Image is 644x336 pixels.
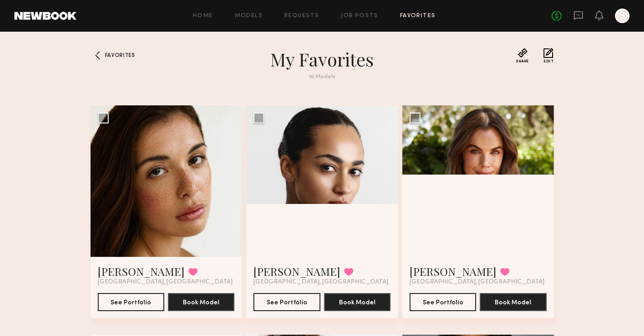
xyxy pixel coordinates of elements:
a: Favorites [91,48,105,62]
div: 16 Models [159,74,485,80]
a: Models [235,13,262,19]
a: Home [193,13,213,19]
button: Share [516,48,529,63]
a: Book Model [324,298,391,306]
a: Job Posts [341,13,378,19]
a: S [615,9,630,23]
a: Book Model [480,298,546,306]
span: [GEOGRAPHIC_DATA], [GEOGRAPHIC_DATA] [410,279,544,286]
button: Book Model [480,293,546,311]
a: Book Model [168,298,234,306]
button: See Portfolio [253,293,320,311]
button: Edit [544,48,553,63]
span: [GEOGRAPHIC_DATA], [GEOGRAPHIC_DATA] [253,279,388,286]
span: Edit [544,60,553,63]
span: Favorites [105,53,135,58]
a: Favorites [400,13,436,19]
a: [PERSON_NAME] [410,264,496,279]
button: See Portfolio [410,293,476,311]
h1: My Favorites [159,48,485,71]
button: Book Model [324,293,391,311]
a: [PERSON_NAME] [98,264,185,279]
button: See Portfolio [98,293,164,311]
a: [PERSON_NAME] [253,264,340,279]
a: Requests [284,13,319,19]
span: Share [516,60,529,63]
span: [GEOGRAPHIC_DATA], [GEOGRAPHIC_DATA] [98,279,233,286]
button: Book Model [168,293,234,311]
